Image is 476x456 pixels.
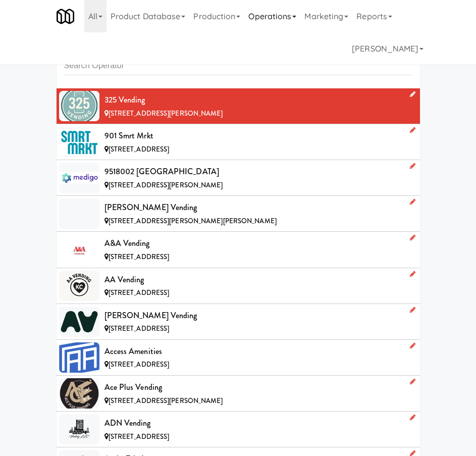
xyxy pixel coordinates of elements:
[109,180,223,190] span: [STREET_ADDRESS][PERSON_NAME]
[104,308,412,323] div: [PERSON_NAME] Vending
[109,216,277,226] span: [STREET_ADDRESS][PERSON_NAME][PERSON_NAME]
[109,288,170,297] span: [STREET_ADDRESS]
[104,272,412,287] div: AA Vending
[57,8,74,25] img: Micromart
[104,164,412,179] div: 9518002 [GEOGRAPHIC_DATA]
[57,88,420,124] li: 325 Vending[STREET_ADDRESS][PERSON_NAME]
[57,232,420,268] li: A&A Vending[STREET_ADDRESS]
[109,396,223,406] span: [STREET_ADDRESS][PERSON_NAME]
[57,268,420,304] li: AA Vending[STREET_ADDRESS]
[57,160,420,196] li: 9518002 [GEOGRAPHIC_DATA][STREET_ADDRESS][PERSON_NAME]
[104,128,412,143] div: 901 Smrt Mrkt
[109,432,170,441] span: [STREET_ADDRESS]
[57,124,420,160] li: 901 Smrt Mrkt[STREET_ADDRESS]
[109,109,223,118] span: [STREET_ADDRESS][PERSON_NAME]
[57,304,420,340] li: [PERSON_NAME] Vending[STREET_ADDRESS]
[109,252,170,262] span: [STREET_ADDRESS]
[104,200,412,215] div: [PERSON_NAME] Vending
[104,344,412,359] div: Access Amenities
[109,144,170,154] span: [STREET_ADDRESS]
[57,412,420,447] li: ADN Vending[STREET_ADDRESS]
[57,196,420,232] li: [PERSON_NAME] Vending[STREET_ADDRESS][PERSON_NAME][PERSON_NAME]
[109,360,170,369] span: [STREET_ADDRESS]
[348,32,427,65] a: [PERSON_NAME]
[57,340,420,376] li: Access Amenities[STREET_ADDRESS]
[104,236,412,251] div: A&A Vending
[109,324,170,333] span: [STREET_ADDRESS]
[104,380,412,395] div: Ace Plus Vending
[104,416,412,431] div: ADN Vending
[104,92,412,108] div: 325 Vending
[57,376,420,412] li: Ace Plus Vending[STREET_ADDRESS][PERSON_NAME]
[64,57,412,75] input: Search Operator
